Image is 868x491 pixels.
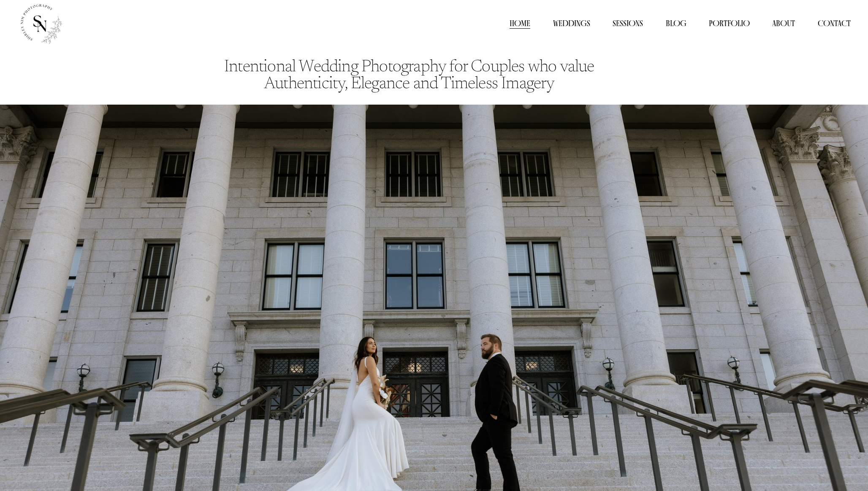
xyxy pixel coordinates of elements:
[772,17,795,30] a: About
[613,17,643,30] a: Sessions
[709,18,750,29] span: Portfolio
[709,17,750,30] a: folder dropdown
[17,1,62,46] img: Shirley Nim Photography
[224,59,597,93] code: Intentional Wedding Photography for Couples who value Authenticity, Elegance and Timeless Imagery
[818,17,851,30] a: Contact
[510,17,530,30] a: Home
[666,17,686,30] a: Blog
[553,17,590,30] a: Weddings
